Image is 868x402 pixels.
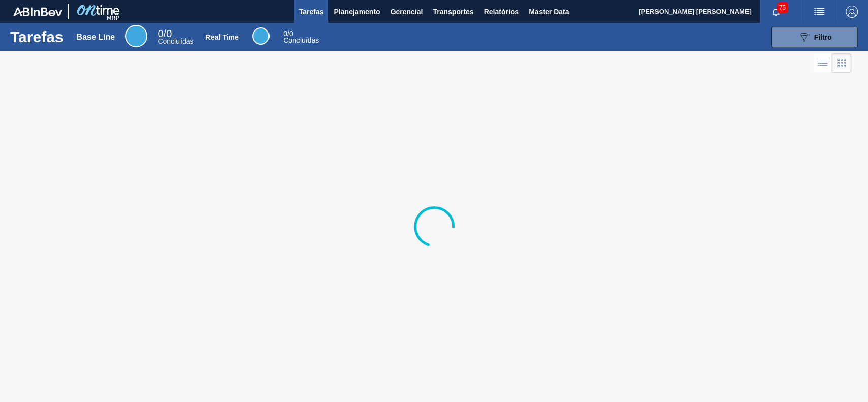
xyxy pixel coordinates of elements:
h1: Tarefas [10,31,64,43]
div: Base Line [77,33,115,42]
span: Gerencial [391,6,423,18]
div: Real Time [205,33,239,41]
button: Filtro [771,27,858,47]
span: Concluídas [158,37,193,45]
span: / 0 [283,29,293,38]
span: Planejamento [334,6,380,18]
span: / 0 [158,28,172,39]
div: Real Time [283,30,319,44]
img: Logout [846,6,858,18]
span: 0 [158,28,163,39]
span: Concluídas [283,36,319,44]
button: Notificações [760,5,792,19]
span: 0 [283,29,287,38]
div: Base Line [125,25,147,47]
span: 75 [777,2,788,13]
div: Base Line [158,29,193,45]
div: Real Time [252,27,270,45]
img: TNhmsLtSVTkK8tSr43FrP2fwEKptu5GPRR3wAAAABJRU5ErkJggg== [13,7,62,16]
span: Relatórios [484,6,518,18]
span: Transportes [433,6,473,18]
span: Master Data [529,6,569,18]
img: userActions [813,6,825,18]
span: Tarefas [299,6,324,18]
span: Filtro [814,33,832,41]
